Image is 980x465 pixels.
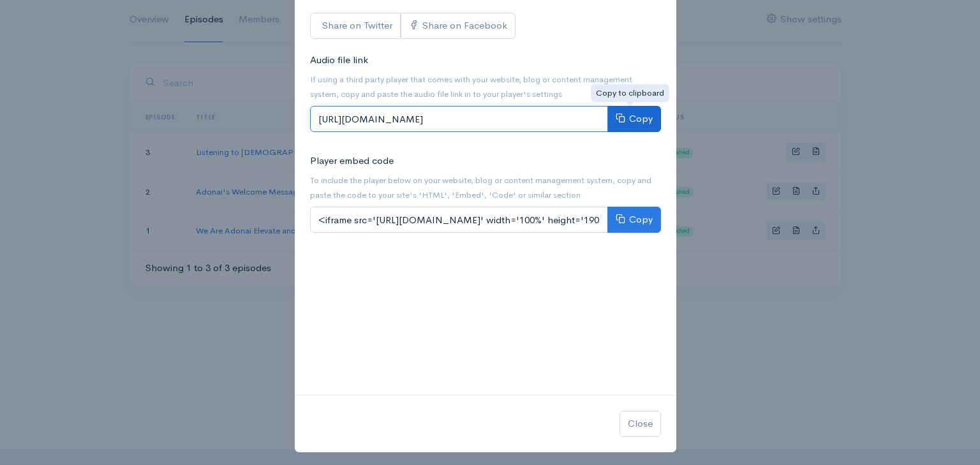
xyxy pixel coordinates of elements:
[310,154,394,168] label: Player embed code
[607,106,661,132] button: Copy
[310,175,651,200] small: To include the player below on your website, blog or content management system, copy and paste th...
[310,106,608,132] input: [URL][DOMAIN_NAME]
[310,74,632,100] small: If using a third party player that comes with your website, blog or content management system, co...
[310,53,368,68] label: Audio file link
[607,207,661,233] button: Copy
[310,13,401,39] a: Share on Twitter
[401,13,516,39] a: Share on Facebook
[310,13,516,39] div: Social sharing links
[591,84,669,102] div: Copy to clipboard
[620,411,661,437] button: Close
[310,207,608,233] input: <iframe src='[URL][DOMAIN_NAME]' width='100%' height='190' frameborder='0' scrolling='no' seamles...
